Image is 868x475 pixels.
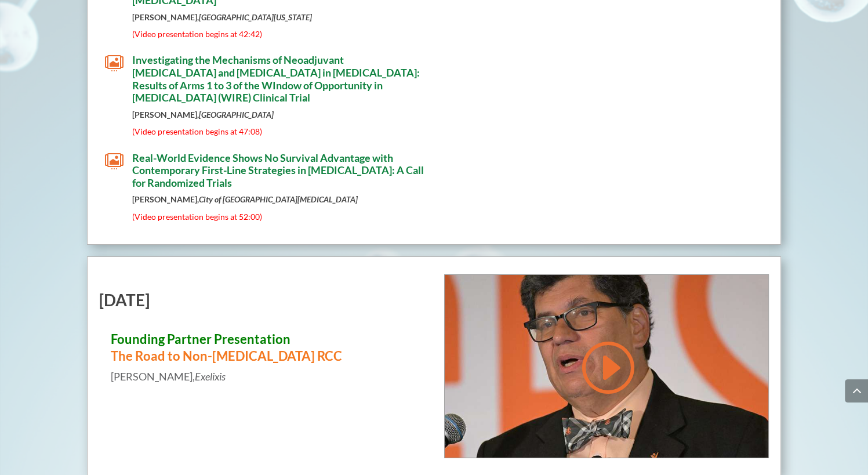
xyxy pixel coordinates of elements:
[199,194,358,204] em: City of [GEOGRAPHIC_DATA][MEDICAL_DATA]
[199,12,312,22] em: [GEOGRAPHIC_DATA][US_STATE]
[132,212,262,222] span: (Video presentation begins at 52:00)
[195,370,226,383] em: Exelixis
[199,110,274,119] em: [GEOGRAPHIC_DATA]
[111,370,412,383] p: [PERSON_NAME],
[132,194,358,204] strong: [PERSON_NAME],
[111,331,290,347] span: Founding Partner Presentation
[132,110,274,119] strong: [PERSON_NAME],
[111,331,412,370] h3: The Road to Non-[MEDICAL_DATA] RCC
[132,53,420,104] span: Investigating the Mechanisms of Neoadjuvant [MEDICAL_DATA] and [MEDICAL_DATA] in [MEDICAL_DATA]: ...
[132,29,262,39] span: (Video presentation begins at 42:42)
[99,292,424,314] h2: [DATE]
[132,12,312,22] strong: [PERSON_NAME],
[105,152,124,171] span: 
[105,54,124,72] span: 
[132,151,424,189] span: Real-World Evidence Shows No Survival Advantage with Contemporary First-Line Strategies in [MEDIC...
[132,126,262,136] span: (Video presentation begins at 47:08)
